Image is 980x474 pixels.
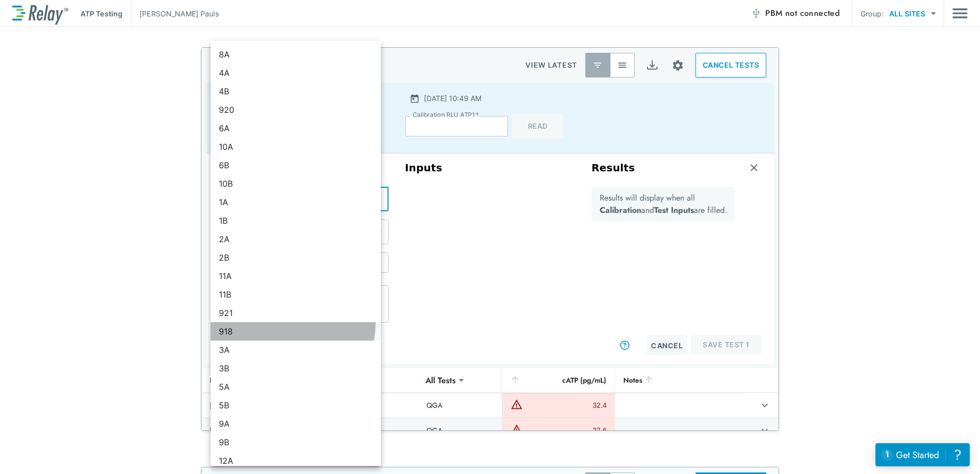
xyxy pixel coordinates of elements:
[211,211,381,230] li: 1B
[211,396,381,414] li: 5B
[211,156,381,174] li: 6B
[211,433,381,451] li: 9B
[211,322,381,341] li: 918
[211,304,381,322] li: 921
[211,230,381,248] li: 2A
[211,285,381,304] li: 11B
[211,341,381,359] li: 3A
[211,267,381,285] li: 11A
[211,82,381,101] li: 4B
[211,137,381,156] li: 10A
[211,174,381,193] li: 10B
[211,451,381,470] li: 12A
[211,248,381,267] li: 2B
[211,45,381,64] li: 8A
[211,359,381,378] li: 3B
[211,64,381,82] li: 4A
[211,101,381,119] li: 920
[875,443,970,466] iframe: Resource center
[211,193,381,211] li: 1A
[211,119,381,137] li: 6A
[211,414,381,433] li: 9A
[211,378,381,396] li: 5A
